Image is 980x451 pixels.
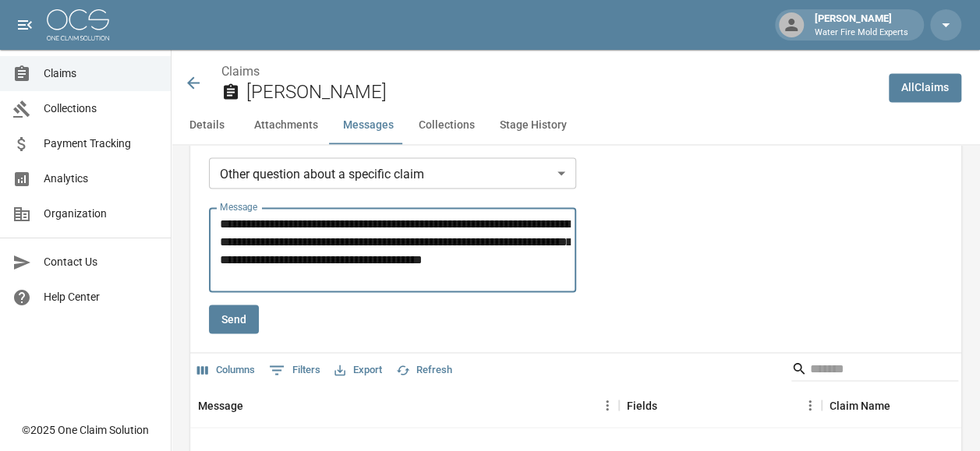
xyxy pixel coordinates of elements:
[242,107,331,144] button: Attachments
[221,62,876,81] nav: breadcrumb
[172,107,242,144] button: Details
[221,64,260,79] a: Claims
[44,65,158,82] span: Claims
[619,383,822,427] div: Fields
[22,422,149,438] div: © 2025 One Claim Solution
[791,356,958,384] div: Search
[392,358,456,382] button: Refresh
[44,100,158,117] span: Collections
[246,81,876,104] h2: [PERSON_NAME]
[265,358,324,382] button: Show filters
[627,383,657,427] div: Fields
[890,394,912,416] button: Sort
[798,393,822,417] button: Menu
[331,358,386,382] button: Export
[44,171,158,187] span: Analytics
[44,136,158,152] span: Payment Tracking
[657,394,679,416] button: Sort
[243,394,265,416] button: Sort
[44,254,158,270] span: Contact Us
[47,9,109,41] img: ocs-logo-white-transparent.png
[172,107,980,144] div: anchor tabs
[331,107,406,144] button: Messages
[190,383,619,427] div: Message
[9,9,41,41] button: open drawer
[808,11,915,39] div: [PERSON_NAME]
[209,305,259,333] button: Send
[406,107,487,144] button: Collections
[44,206,158,222] span: Organization
[815,26,908,40] p: Water Fire Mold Experts
[220,200,257,213] label: Message
[889,73,961,102] a: AllClaims
[198,383,243,427] div: Message
[44,289,158,305] span: Help Center
[193,358,259,382] button: Select columns
[596,393,619,417] button: Menu
[209,157,576,189] div: Other question about a specific claim
[487,107,579,144] button: Stage History
[830,383,890,427] div: Claim Name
